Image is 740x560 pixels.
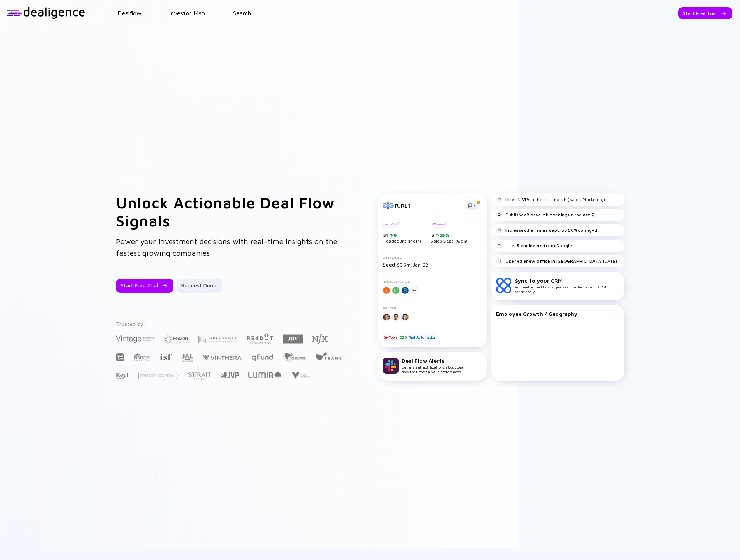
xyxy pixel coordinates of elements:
[177,279,222,293] button: Request Demo
[181,354,193,362] img: JAL Ventures
[247,332,274,344] img: Red Dot Capital Partners
[316,352,343,360] img: Team8
[505,196,530,202] strong: Hired 2 VPs
[383,280,482,283] div: Notable Investors
[251,353,274,362] img: Q Fund
[517,243,572,248] strong: 5 engineers from Google
[116,320,345,327] div: Trusted by:
[116,193,347,230] h1: Unlock Actionable Deal Flow Signals
[496,227,597,233] div: their during
[116,237,337,257] span: Power your investment decisions with real-time insights on the fastest growing companies
[383,222,421,244] div: Headcount (MoM)
[515,277,620,294] div: Actionable deal flow signals connected to your CRM seamlessly
[159,353,172,360] img: Israel Secondary Fund
[134,353,150,361] img: FINTOP Capital
[116,372,129,380] img: Key1 Capital
[393,232,397,238] div: 6
[283,334,303,344] img: JBV Capital
[408,333,437,341] div: Test Automation
[582,212,595,218] strong: last Q
[118,10,141,17] a: Dealflow
[383,261,397,268] span: Seed,
[515,277,620,284] div: Sync to your CRM
[383,232,421,238] div: 31
[198,336,237,343] img: Greenfield Partners
[312,334,328,344] img: NFX
[402,357,464,364] div: Deal Flow Alerts
[202,354,242,361] img: Vinthera
[399,333,407,341] div: B2B
[496,196,605,203] div: in the last month (Sales,Marketing)
[383,333,398,341] div: DevTools
[505,227,526,233] strong: Increased
[290,372,311,379] img: Viola Growth
[496,243,572,249] div: Hired
[283,353,306,362] img: The Elephant
[496,258,617,264] div: Opened a [DATE]
[496,212,595,218] div: Published in the
[164,333,189,346] img: Maor Investments
[383,307,482,310] div: Founders
[526,212,570,218] strong: 8 new job openings
[678,7,732,19] button: Start Free Trial
[592,227,597,233] strong: H2
[138,372,179,379] img: Entrée Capital
[536,227,578,233] strong: sales dept. by 50%
[116,279,173,293] button: Start Free Trial
[188,372,211,380] img: Strait Capital
[169,10,205,17] a: Investor Map
[220,372,239,378] img: Jerusalem Venture Partners
[431,222,469,244] div: Sales Dept. (QoQ)
[439,232,450,238] div: 25%
[402,357,464,374] div: Get instant notifications about deal flow that match your preferences
[383,261,482,268] div: $5.5m, Jan `22
[233,10,251,17] a: Search
[395,202,460,209] div: [URL]
[431,232,469,238] div: 5
[116,335,155,344] img: Vintage Investment Partners
[248,372,281,378] img: Lumir Ventures
[383,256,482,260] div: Last Funding
[496,310,620,317] div: Employee Growth / Geography
[526,258,603,264] strong: new office in [GEOGRAPHIC_DATA]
